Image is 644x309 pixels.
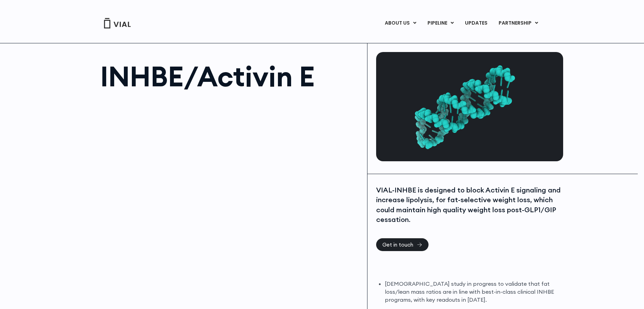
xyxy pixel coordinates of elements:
a: ABOUT USMenu Toggle [379,17,422,29]
h1: INHBE/Activin E [100,62,360,90]
a: Get in touch [376,238,429,251]
a: PARTNERSHIPMenu Toggle [493,17,544,29]
a: UPDATES [459,17,493,29]
li: [DEMOGRAPHIC_DATA] study in progress to validate that fat loss/lean mass ratios are in line with ... [385,280,561,304]
div: VIAL-INHBE is designed to block Activin E signaling and increase lipolysis, for fat-selective wei... [376,185,561,225]
span: Get in touch [382,242,413,247]
a: PIPELINEMenu Toggle [422,17,459,29]
img: Vial Logo [103,18,131,28]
